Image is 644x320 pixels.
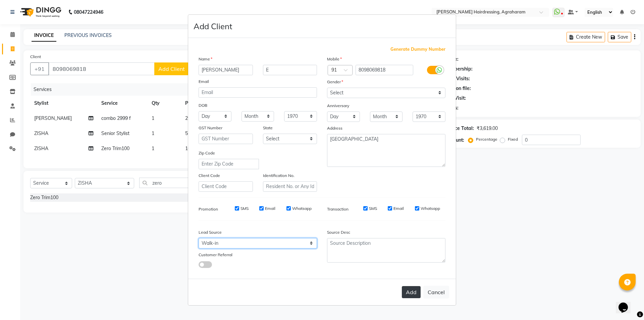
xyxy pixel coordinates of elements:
label: Whatsapp [292,205,312,212]
label: Whatsapp [421,205,440,212]
button: Cancel [423,286,449,299]
label: Email [199,79,209,85]
label: Customer Referral [199,252,232,258]
label: SMS [369,205,377,212]
input: GST Number [199,134,253,144]
label: Email [393,205,404,212]
label: Name [199,56,212,62]
label: GST Number [199,125,222,131]
label: DOB [199,102,207,108]
input: Last Name [263,65,317,75]
label: Promotion [199,206,218,212]
input: Enter Zip Code [199,159,259,169]
label: Zip Code [199,150,215,156]
label: Mobile [327,56,342,62]
button: Add [402,286,421,298]
input: Resident No. or Any Id [263,181,317,192]
label: Transaction [327,206,348,212]
label: Source Desc [327,229,350,235]
input: Client Code [199,181,253,192]
label: Lead Source [199,229,222,235]
label: Anniversary [327,103,349,109]
label: Identification No. [263,173,294,179]
label: Client Code [199,173,220,179]
h4: Add Client [194,20,232,32]
label: Address [327,125,342,131]
label: Gender [327,79,343,85]
input: First Name [199,65,253,75]
label: SMS [240,205,249,212]
input: Mobile [356,65,414,75]
label: State [263,125,273,131]
input: Email [199,87,317,98]
label: Email [265,205,275,212]
iframe: chat widget [616,293,637,313]
span: Generate Dummy Number [390,46,445,53]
